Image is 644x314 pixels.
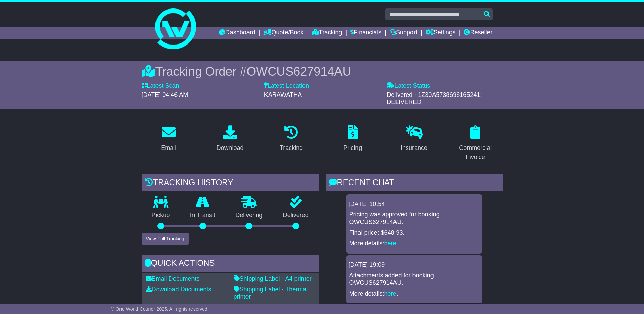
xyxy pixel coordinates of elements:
p: In Transit [180,212,225,219]
label: Latest Location [264,82,309,90]
div: Pricing [343,143,362,153]
a: Download [212,123,248,155]
a: Tracking [275,123,307,155]
p: More details: . [349,290,479,298]
a: Financials [350,27,381,39]
a: Quote/Book [263,27,303,39]
div: Commercial Invoice [453,143,498,162]
div: [DATE] 10:54 [349,200,480,208]
a: Tracking [312,27,342,39]
label: Latest Scan [142,82,179,90]
a: Insurance [396,123,432,155]
p: Final price: $648.93. [349,229,479,237]
div: Insurance [401,143,427,153]
p: Delivering [225,212,273,219]
a: Dashboard [219,27,255,39]
p: Pricing was approved for booking OWCUS627914AU. [349,211,479,226]
span: © One World Courier 2025. All rights reserved. [111,306,209,312]
span: KARAWATHA [264,91,302,98]
p: Delivered [273,212,319,219]
label: Latest Status [387,82,430,90]
div: RECENT CHAT [326,174,503,193]
a: Reseller [464,27,492,39]
div: [DATE] 19:09 [349,261,480,269]
a: Pricing [339,123,366,155]
a: Commercial Invoice [234,304,292,311]
a: here [384,240,397,247]
a: Settings [426,27,456,39]
a: Shipping Label - Thermal printer [234,286,308,300]
p: Attachments added for booking OWCUS627914AU. [349,272,479,286]
a: here [384,290,397,297]
a: Support [390,27,417,39]
div: Tracking history [142,174,319,193]
a: Commercial Invoice [448,123,503,164]
span: Delivered - 1Z30A5738698165241: DELIVERED [387,91,482,106]
p: Pickup [142,212,180,219]
a: Shipping Label - A4 printer [234,275,312,282]
a: Download Documents [146,286,211,293]
p: More details: . [349,240,479,247]
div: Quick Actions [142,255,319,273]
div: Tracking Order # [142,64,503,79]
div: Download [216,143,243,153]
div: Email [161,143,176,153]
span: [DATE] 04:46 AM [142,91,188,98]
a: Email Documents [146,275,200,282]
span: OWCUS627914AU [246,65,351,78]
a: Email [157,123,181,155]
div: Tracking [280,143,303,153]
button: View Full Tracking [142,233,189,245]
